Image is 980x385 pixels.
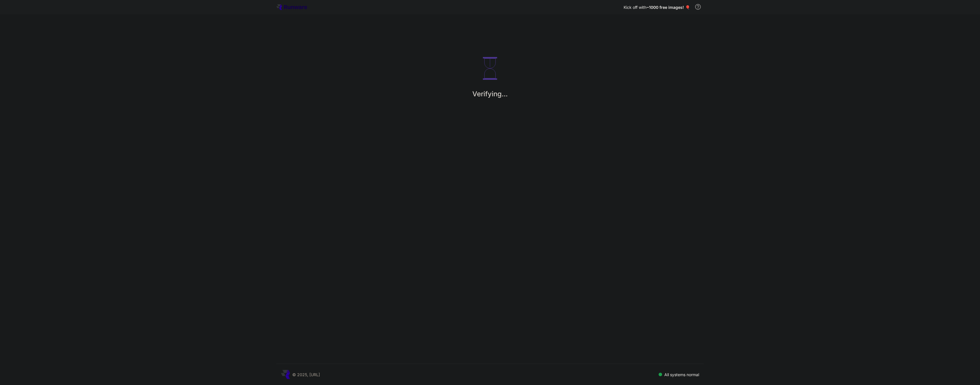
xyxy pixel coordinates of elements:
[646,5,690,10] span: ~1000 free images! 🎈
[664,372,699,378] p: All systems normal
[472,89,508,99] p: Verifying...
[624,5,646,10] span: Kick off with
[292,372,320,378] p: © 2025, [URL]
[692,1,704,13] button: In order to qualify for free credit, you need to sign up with a business email address and click ...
